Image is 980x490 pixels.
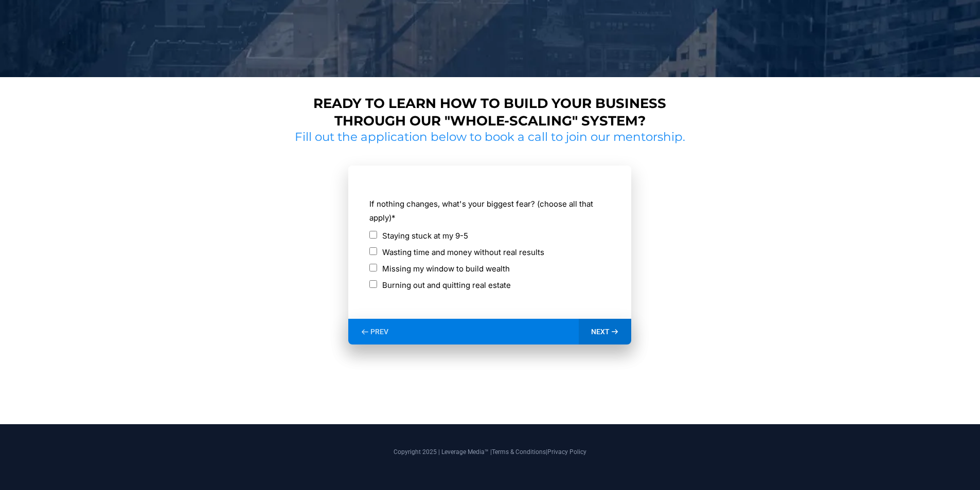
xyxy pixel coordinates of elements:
[492,448,546,456] a: Terms & Conditions
[291,130,689,145] h2: Fill out the application below to book a call to join our mentorship.
[382,262,510,276] label: Missing my window to build wealth
[313,95,666,129] strong: Ready to learn how to build your business through our "whole-scaling" system?
[382,229,468,243] label: Staying stuck at my 9-5
[382,245,544,259] label: Wasting time and money without real results
[200,447,781,457] p: Copyright 2025 | Leverage Media™ | |
[547,448,586,456] a: Privacy Policy
[369,197,610,225] label: If nothing changes, what's your biggest fear? (choose all that apply)
[382,278,511,292] label: Burning out and quitting real estate
[591,327,610,336] span: NEXT
[370,327,388,336] span: PREV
